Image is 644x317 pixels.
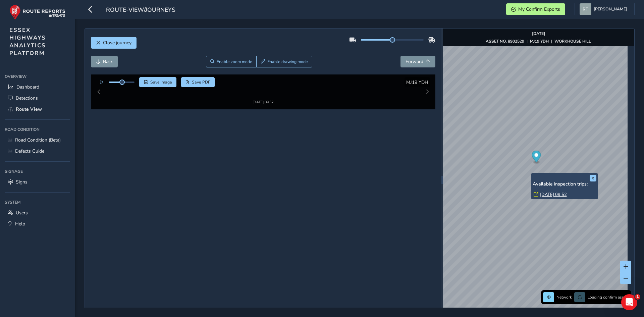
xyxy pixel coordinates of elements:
div: [DATE] 09:52 [243,91,283,96]
span: Help [15,221,25,227]
a: Detections [5,93,70,104]
button: x [590,175,596,181]
span: 1 [635,294,640,300]
a: Help [5,218,70,229]
span: Enable drawing mode [267,59,308,64]
span: Users [16,210,28,216]
span: Road Condition (Beta) [15,137,61,143]
span: Save PDF [192,80,210,85]
span: [PERSON_NAME] [594,3,627,15]
div: Signage [5,166,70,176]
strong: MJ19 YDH [530,39,549,44]
div: Map marker [532,151,541,164]
span: route-view/journeys [106,6,175,15]
span: Enable zoom mode [217,59,252,64]
h6: Available inspection trips: [533,181,596,187]
button: My Confirm Exports [506,3,565,15]
span: Close journey [103,40,131,46]
span: My Confirm Exports [518,6,560,12]
button: Back [91,56,118,67]
span: Save image [150,80,172,85]
span: Signs [16,179,28,185]
strong: WORKHOUSE HILL [554,39,591,44]
a: Dashboard [5,82,70,93]
button: Close journey [91,37,137,49]
button: Save [139,77,176,87]
strong: ASSET NO. 8902529 [486,39,524,44]
button: Zoom [206,56,257,67]
div: Overview [5,71,70,82]
a: Users [5,207,70,218]
span: Network [556,295,572,300]
a: [DATE] 09:52 [540,192,567,198]
img: rr logo [9,5,65,20]
div: Road Condition [5,124,70,135]
span: Dashboard [16,84,39,90]
img: diamond-layout [580,3,591,15]
div: System [5,197,70,207]
div: | | [486,39,591,44]
a: Signs [5,176,70,188]
button: Draw [256,56,312,67]
a: Defects Guide [5,146,70,157]
button: [PERSON_NAME] [580,3,630,15]
button: Forward [400,56,435,67]
button: PDF [181,77,215,87]
span: Forward [406,58,423,65]
strong: [DATE] [532,31,545,36]
span: Detections [16,95,38,101]
a: Road Condition (Beta) [5,135,70,146]
a: Route View [5,104,70,115]
iframe: Intercom live chat [621,294,637,310]
span: Route View [16,106,42,112]
span: Loading confirm assets [588,295,629,300]
span: Defects Guide [15,148,44,154]
span: Back [103,58,113,65]
span: MJ19 YDH [406,79,428,86]
span: ESSEX HIGHWAYS ANALYTICS PLATFORM [9,26,46,57]
img: Thumbnail frame [243,85,283,91]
